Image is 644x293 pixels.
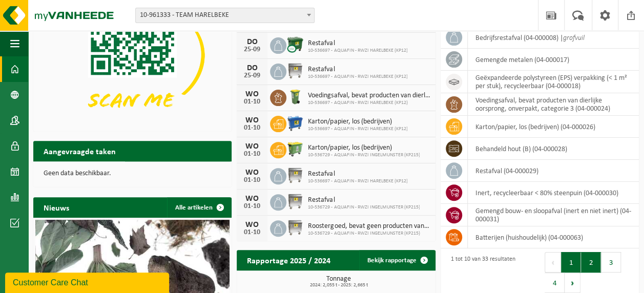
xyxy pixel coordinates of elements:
span: 10-961333 - TEAM HARELBEKE [135,8,315,23]
img: WB-1100-GAL-GY-01 [286,193,304,210]
div: 01-10 [242,98,262,106]
span: 2024: 2,055 t - 2025: 2,665 t [242,283,435,288]
div: WO [242,195,262,203]
img: WB-0660-HPE-GN-50 [286,140,304,158]
iframe: chat widget [5,270,171,293]
span: Roostergoed, bevat geen producten van dierlijke oorsprong [308,222,430,231]
td: batterijen (huishoudelijk) (04-000063) [468,226,639,248]
span: 10-536697 - AQUAFIN - RWZI HARELBEKE (KP12) [308,100,430,106]
a: Bekijk rapportage [359,250,434,270]
div: 01-10 [242,177,262,184]
span: 10-536697 - AQUAFIN - RWZI HARELBEKE (KP12) [308,74,407,80]
h2: Nieuws [33,197,79,217]
img: WB-0140-HPE-GN-50 [286,88,304,106]
span: 10-536729 - AQUAFIN - RWZI INGELMUNSTER (KP215) [308,152,420,158]
div: 01-10 [242,151,262,158]
div: WO [242,90,262,98]
div: WO [242,116,262,124]
button: 2 [581,252,601,273]
div: 01-10 [242,229,262,236]
td: inert, recycleerbaar < 80% steenpuin (04-000030) [468,182,639,204]
span: 10-536697 - AQUAFIN - RWZI HARELBEKE (KP12) [308,126,407,132]
img: WB-1100-GAL-GY-01 [286,62,304,79]
span: 10-536697 - AQUAFIN - RWZI HARELBEKE (KP12) [308,178,407,184]
button: Next [565,273,580,293]
span: 10-536697 - AQUAFIN - RWZI HARELBEKE (KP12) [308,48,407,54]
span: 10-961333 - TEAM HARELBEKE [136,8,314,23]
a: Alle artikelen [167,197,231,218]
span: Restafval [308,39,407,48]
div: WO [242,142,262,151]
span: Restafval [308,196,420,204]
td: voedingsafval, bevat producten van dierlijke oorsprong, onverpakt, categorie 3 (04-000024) [468,93,639,116]
button: 3 [601,252,621,273]
span: Karton/papier, los (bedrijven) [308,118,407,126]
button: Previous [545,252,561,273]
button: 1 [561,252,581,273]
button: 4 [545,273,565,293]
td: behandeld hout (B) (04-000028) [468,138,639,160]
div: DO [242,38,262,46]
div: WO [242,169,262,177]
td: geëxpandeerde polystyreen (EPS) verpakking (< 1 m² per stuk), recycleerbaar (04-000018) [468,71,639,93]
div: WO [242,221,262,229]
div: 01-10 [242,203,262,210]
td: karton/papier, los (bedrijven) (04-000026) [468,116,639,138]
img: WB-0660-HPE-BE-01 [286,114,304,132]
h2: Rapportage 2025 / 2024 [237,250,341,270]
img: WB-1100-GAL-GY-01 [286,219,304,236]
h2: Aangevraagde taken [33,141,126,161]
span: Restafval [308,170,407,178]
div: 01-10 [242,124,262,132]
div: DO [242,64,262,72]
span: Voedingsafval, bevat producten van dierlijke oorsprong, onverpakt, categorie 3 [308,92,430,100]
div: 25-09 [242,46,262,53]
td: gemengde metalen (04-000017) [468,49,639,71]
span: Restafval [308,66,407,74]
div: 25-09 [242,72,262,79]
span: 10-536729 - AQUAFIN - RWZI INGELMUNSTER (KP215) [308,204,420,211]
span: Karton/papier, los (bedrijven) [308,144,420,152]
p: Geen data beschikbaar. [44,170,221,177]
img: WB-1100-CU [286,36,304,53]
td: restafval (04-000029) [468,160,639,182]
i: grofvuil [563,34,585,42]
span: 10-536729 - AQUAFIN - RWZI INGELMUNSTER (KP215) [308,231,430,237]
h3: Tonnage [242,276,435,288]
td: gemengd bouw- en sloopafval (inert en niet inert) (04-000031) [468,204,639,226]
td: bedrijfsrestafval (04-000008) | [468,27,639,49]
img: WB-1100-GAL-GY-01 [286,166,304,184]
